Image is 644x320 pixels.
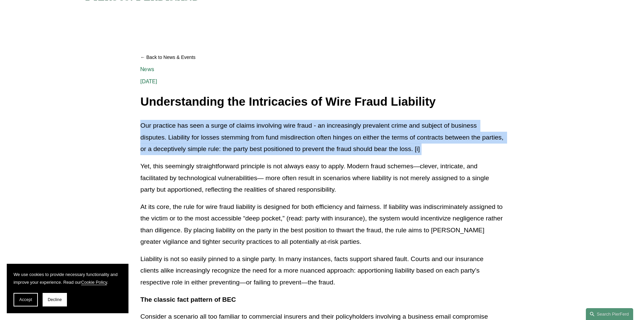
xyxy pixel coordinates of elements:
[140,201,503,248] p: At its core, the rule for wire fraud liability is designed for both efficiency and fairness. If l...
[140,161,503,196] p: Yet, this seemingly straightforward principle is not always easy to apply. Modern fraud schemes—c...
[81,280,107,285] a: Cookie Policy
[7,264,128,313] section: Cookie banner
[140,51,503,63] a: Back to News & Events
[140,120,503,155] p: Our practice has seen a surge of claims involving wire fraud - an increasingly prevalent crime an...
[48,297,62,302] span: Decline
[43,293,67,306] button: Decline
[14,271,122,286] p: We use cookies to provide necessary functionality and improve your experience. Read our .
[140,95,503,108] h1: Understanding the Intricacies of Wire Fraud Liability
[140,296,236,303] strong: The classic fact pattern of BEC
[19,297,32,302] span: Accept
[140,253,503,289] p: Liability is not so easily pinned to a single party. In many instances, facts support shared faul...
[586,308,633,320] a: Search this site
[14,293,38,306] button: Accept
[140,66,154,72] a: News
[140,78,157,85] span: [DATE]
